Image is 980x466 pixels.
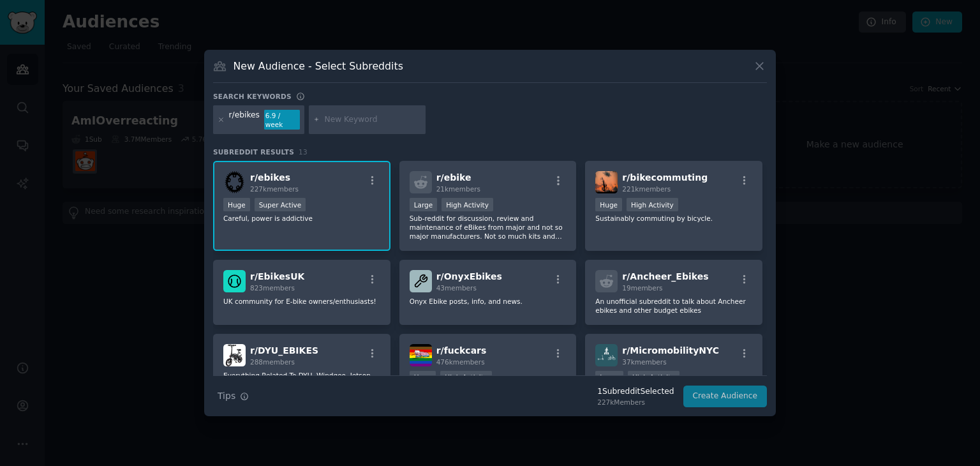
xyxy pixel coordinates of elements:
div: 227k Members [597,398,674,407]
div: High Activity [627,198,678,211]
span: r/ EbikesUK [250,271,304,282]
p: Sustainably commuting by bicycle. [595,214,752,223]
p: Everything Related To DYU, Windgoo, Jetson and Fiido Ebikes Including Modifications, Spares & Rep... [223,371,380,398]
div: High Activity [442,198,493,211]
input: New Keyword [324,114,421,126]
button: Tips [213,385,253,407]
div: High Activity [440,371,492,384]
span: r/ ebikes [250,172,290,183]
img: bikecommuting [595,171,618,193]
span: 227k members [250,185,299,193]
span: 288 members [250,358,295,366]
span: 37k members [622,358,666,366]
span: 21k members [436,185,480,193]
p: Careful, power is addictive [223,214,380,223]
h3: Search keywords [213,92,292,101]
span: r/ DYU_EBIKES [250,345,318,356]
div: Huge [410,371,436,384]
span: r/ Ancheer_Ebikes [622,271,708,282]
span: 823 members [250,284,295,292]
p: An unofficial subreddit to talk about Ancheer ebikes and other budget ebikes [595,297,752,315]
div: Huge [223,198,250,211]
img: fuckcars [410,344,432,366]
div: Large [595,371,623,384]
span: r/ OnyxEbikes [436,271,502,282]
span: Tips [218,389,235,403]
span: Subreddit Results [213,147,294,156]
img: OnyxEbikes [410,270,432,292]
span: r/ bikecommuting [622,172,708,183]
p: Sub-reddit for discussion, review and maintenance of eBikes from major and not so major manufactu... [410,214,567,241]
img: DYU_EBIKES [223,344,246,366]
span: 19 members [622,284,662,292]
h3: New Audience - Select Subreddits [234,59,403,73]
span: 43 members [436,284,477,292]
p: Onyx Ebike posts, info, and news. [410,297,567,306]
div: Large [410,198,438,211]
span: r/ fuckcars [436,345,487,356]
p: UK community for E-bike owners/enthusiasts! [223,297,380,306]
div: r/ebikes [229,110,260,130]
span: 221k members [622,185,671,193]
span: r/ ebike [436,172,471,183]
div: 1 Subreddit Selected [597,386,674,398]
span: r/ MicromobilityNYC [622,345,719,356]
img: MicromobilityNYC [595,344,618,366]
div: Huge [595,198,622,211]
div: Super Active [255,198,306,211]
span: 476k members [436,358,485,366]
img: ebikes [223,171,246,193]
div: High Activity [628,371,679,384]
img: EbikesUK [223,270,246,292]
span: 13 [299,148,308,156]
div: 6.9 / week [264,110,300,130]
